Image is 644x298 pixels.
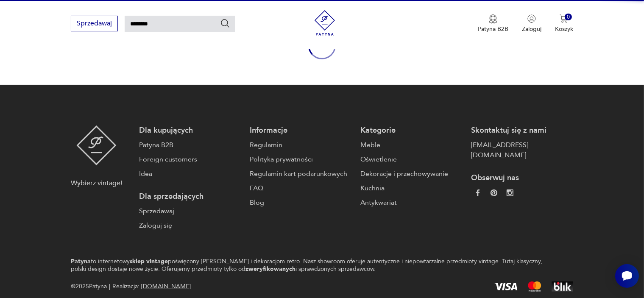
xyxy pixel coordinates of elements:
button: Zaloguj [522,14,541,33]
p: Kategorie [360,125,463,136]
img: Ikonka użytkownika [527,14,536,23]
p: Obserwuj nas [471,173,573,183]
a: Polityka prywatności [250,154,352,164]
a: Regulamin [250,140,352,150]
a: Zaloguj się [139,220,241,231]
span: @ 2025 Patyna [71,281,107,292]
a: Sprzedawaj [71,21,118,27]
a: [EMAIL_ADDRESS][DOMAIN_NAME] [471,140,573,160]
strong: zweryfikowanych [245,265,296,273]
a: Idea [139,169,241,179]
a: Oświetlenie [360,154,463,164]
div: 0 [565,14,572,21]
button: Szukaj [220,18,230,28]
img: c2fd9cf7f39615d9d6839a72ae8e59e5.webp [507,189,513,196]
a: [DOMAIN_NAME] [141,282,191,290]
p: Wybierz vintage! [71,178,122,188]
p: Informacje [250,125,352,136]
a: FAQ [250,183,352,193]
button: 0Koszyk [555,14,573,33]
iframe: Smartsupp widget button [615,264,639,288]
p: Zaloguj [522,25,541,33]
p: Dla kupujących [139,125,241,136]
a: Sprzedawaj [139,206,241,216]
p: to internetowy poświęcony [PERSON_NAME] i dekoracjom retro. Nasz showroom oferuje autentyczne i n... [71,258,544,273]
a: Foreign customers [139,154,241,164]
p: Patyna B2B [478,25,508,33]
p: Dla sprzedających [139,192,241,202]
a: Regulamin kart podarunkowych [250,169,352,179]
button: Patyna B2B [478,14,508,33]
a: Ikona medaluPatyna B2B [478,14,508,33]
button: Sprzedawaj [71,16,118,31]
a: Kuchnia [360,183,463,193]
img: 37d27d81a828e637adc9f9cb2e3d3a8a.webp [491,189,497,196]
a: Dekoracje i przechowywanie [360,169,463,179]
img: Visa [494,283,518,290]
a: Patyna B2B [139,140,241,150]
img: Patyna - sklep z meblami i dekoracjami vintage [76,125,117,165]
span: Realizacja: [112,281,191,292]
img: Ikona medalu [489,14,497,24]
div: | [109,281,110,292]
img: Ikona koszyka [560,14,568,23]
img: Mastercard [528,281,541,292]
strong: sklep vintage [130,257,168,265]
p: Skontaktuj się z nami [471,125,573,136]
a: Blog [250,198,352,208]
a: Antykwariat [360,198,463,208]
img: da9060093f698e4c3cedc1453eec5031.webp [474,189,481,196]
p: Koszyk [555,25,573,33]
img: Patyna - sklep z meblami i dekoracjami vintage [312,10,337,36]
img: BLIK [552,281,573,292]
a: Meble [360,140,463,150]
strong: Patyna [71,257,91,265]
